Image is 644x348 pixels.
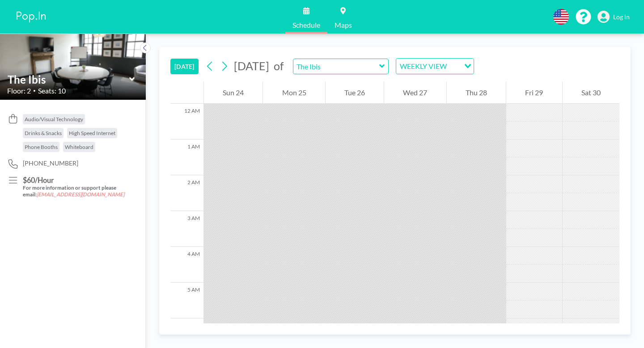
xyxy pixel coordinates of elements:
div: Tue 26 [326,81,384,104]
a: Log in [597,11,630,23]
div: Search for option [396,59,474,74]
img: organization-logo [14,8,48,26]
div: 5 AM [170,283,203,318]
span: Log in [613,13,630,21]
span: Seats: 10 [38,86,66,95]
h5: For more information or support please email: [23,185,128,198]
span: Floor: 2 [7,86,31,95]
input: The Ibis [8,73,129,86]
span: [PHONE_NUMBER] [23,159,78,167]
span: Whiteboard [65,144,93,150]
input: Search for option [449,60,459,72]
span: Audio/Visual Technology [25,116,83,123]
span: High Speed Internet [69,130,115,136]
span: Phone Booths [25,144,58,150]
div: Mon 25 [263,81,325,104]
h3: $60/Hour [23,176,128,185]
input: The Ibis [293,59,379,74]
div: 3 AM [170,211,203,247]
div: Sun 24 [204,81,263,104]
span: • [33,88,36,93]
div: 1 AM [170,140,203,175]
em: [EMAIL_ADDRESS][DOMAIN_NAME] [37,191,124,197]
div: Thu 28 [447,81,506,104]
span: Schedule [292,21,320,29]
div: Wed 27 [384,81,446,104]
div: 12 AM [170,104,203,140]
span: of [274,59,284,73]
span: [DATE] [234,59,269,72]
div: Sat 30 [563,81,619,104]
div: 2 AM [170,175,203,211]
button: [DATE] [170,59,199,74]
div: 4 AM [170,247,203,283]
span: Maps [335,21,352,29]
span: Drinks & Snacks [25,130,62,136]
span: WEEKLY VIEW [398,60,449,72]
div: Fri 29 [506,81,562,104]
